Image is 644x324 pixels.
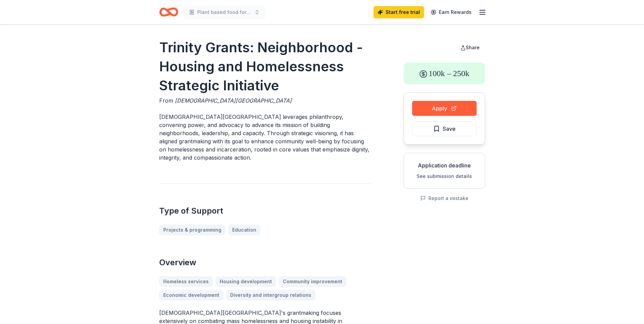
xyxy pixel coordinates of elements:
[427,6,476,18] a: Earn Rewards
[412,101,477,116] button: Apply
[466,44,480,50] span: Share
[417,172,472,180] button: See submission details
[420,194,468,202] button: Report a mistake
[373,6,424,18] a: Start free trial
[159,38,371,95] h1: Trinity Grants: Neighborhood - Housing and Homelessness Strategic Initiative
[184,5,265,19] button: Plant based food for the community
[159,96,371,105] div: From
[404,62,485,84] div: 100k – 250k
[228,224,260,235] a: Education
[159,113,371,162] p: [DEMOGRAPHIC_DATA][GEOGRAPHIC_DATA] leverages philanthropy, convening power, and advocacy to adva...
[409,161,479,169] div: Application deadline
[159,205,371,216] h2: Type of Support
[159,4,178,20] a: Home
[455,41,485,54] button: Share
[159,224,225,235] a: Projects & programming
[197,8,252,16] span: Plant based food for the community
[175,97,292,104] span: [DEMOGRAPHIC_DATA][GEOGRAPHIC_DATA]
[159,257,371,268] h2: Overview
[412,121,477,136] button: Save
[443,124,456,133] span: Save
